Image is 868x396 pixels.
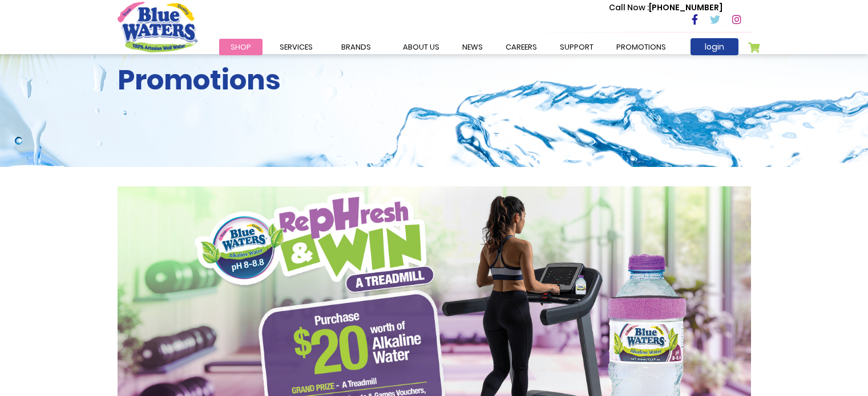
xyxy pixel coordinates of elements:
a: careers [494,39,548,55]
a: News [451,39,494,55]
span: Shop [231,42,251,52]
span: Call Now : [609,2,649,13]
h2: Promotions [118,64,751,97]
span: Brands [341,42,371,52]
a: support [548,39,605,55]
span: Services [280,42,313,52]
p: [PHONE_NUMBER] [609,2,722,14]
a: login [691,38,738,55]
a: store logo [118,2,197,52]
a: Promotions [605,39,677,55]
a: about us [391,39,451,55]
